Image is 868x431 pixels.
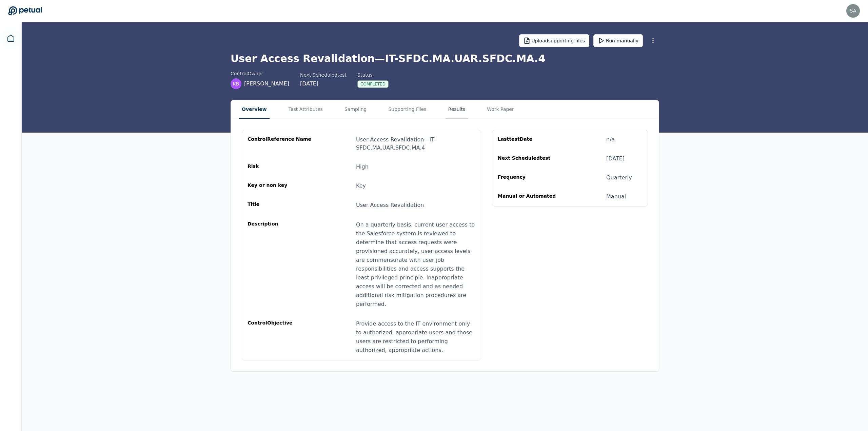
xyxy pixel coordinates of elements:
[606,136,615,144] div: n/a
[8,6,42,16] a: Go to Dashboard
[357,80,389,88] div: Completed
[356,182,366,190] div: Key
[248,201,313,210] div: Title
[3,30,19,46] a: Dashboard
[286,100,325,119] button: Test Attributes
[248,182,313,190] div: Key or non key
[357,72,389,78] div: Status
[231,70,289,77] div: control Owner
[593,34,643,47] button: Run manually
[498,136,563,144] div: Last test Date
[498,193,563,201] div: Manual or Automated
[606,174,632,182] div: Quarterly
[248,136,313,152] div: control Reference Name
[356,163,369,171] div: High
[498,155,563,163] div: Next Scheduled test
[248,220,313,309] div: Description
[356,202,424,208] span: User Access Revalidation
[647,35,659,47] button: More Options
[356,136,475,152] div: User Access Revalidation — IT-SFDC.MA.UAR.SFDC.MA.4
[356,319,475,355] div: Provide access to the IT environment only to authorized, appropriate users and those users are re...
[231,53,659,65] h1: User Access Revalidation — IT-SFDC.MA.UAR.SFDC.MA.4
[484,100,517,119] button: Work Paper
[446,100,468,119] button: Results
[244,80,289,88] span: [PERSON_NAME]
[519,34,590,47] button: Uploadsupporting files
[606,155,625,163] div: [DATE]
[342,100,370,119] button: Sampling
[248,163,313,171] div: Risk
[846,4,860,18] img: sahil.gupta@toasttab.com
[239,100,270,119] button: Overview
[300,80,347,88] div: [DATE]
[300,72,347,78] div: Next Scheduled test
[498,174,563,182] div: Frequency
[248,319,313,355] div: control Objective
[356,220,475,309] div: On a quarterly basis, current user access to the Salesforce system is reviewed to determine that ...
[386,100,429,119] button: Supporting Files
[606,193,626,201] div: Manual
[233,80,239,87] span: KB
